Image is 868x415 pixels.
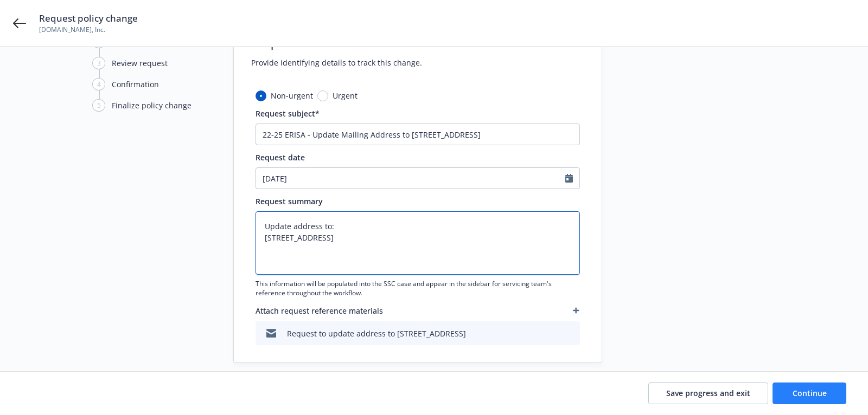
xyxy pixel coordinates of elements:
[256,196,323,206] span: Request summary
[256,124,580,145] input: The subject will appear in the summary list view for quick reference.
[256,152,305,163] span: Request date
[256,211,580,275] textarea: Update address to: [STREET_ADDRESS]
[256,305,383,316] span: Attach request reference materials
[251,57,422,68] span: Provide identifying details to track this change.
[333,90,358,101] span: Urgent
[92,78,105,90] div: 4
[567,328,576,339] button: archive file
[773,382,846,404] button: Continue
[317,90,328,101] input: Urgent
[287,328,466,339] div: Request to update address to [STREET_ADDRESS]
[112,79,159,90] div: Confirmation
[256,168,565,189] input: MM/DD/YYYY
[793,388,827,398] span: Continue
[92,99,105,112] div: 5
[548,328,558,339] button: preview file
[112,100,192,111] div: Finalize policy change
[256,90,266,101] input: Non-urgent
[92,57,105,69] div: 3
[271,90,313,101] span: Non-urgent
[112,57,168,69] div: Review request
[666,388,750,398] span: Save progress and exit
[565,174,573,183] svg: Calendar
[648,382,768,404] button: Save progress and exit
[39,25,138,35] span: [DOMAIN_NAME], Inc.
[256,108,320,119] span: Request subject*
[256,279,580,297] span: This information will be populated into the SSC case and appear in the sidebar for servicing team...
[39,12,138,25] span: Request policy change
